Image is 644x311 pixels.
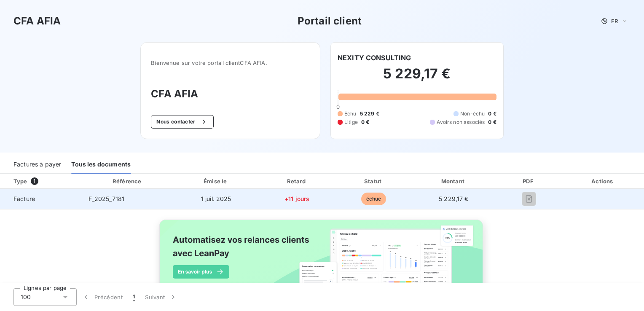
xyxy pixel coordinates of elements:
[439,195,469,202] span: 5 229,17 €
[338,65,496,91] h2: 5 229,17 €
[338,53,411,63] h6: NEXITY CONSULTING
[460,110,485,118] span: Non-échu
[413,177,494,185] div: Montant
[284,195,309,202] span: +11 jours
[260,177,334,185] div: Retard
[360,110,379,118] span: 5 229 €
[151,59,310,66] span: Bienvenue sur votre portail client CFA AFIA .
[497,177,560,185] div: PDF
[336,103,340,110] span: 0
[31,177,38,185] span: 1
[176,177,257,185] div: Émise le
[361,193,386,205] span: échue
[13,13,61,29] h3: CFA AFIA
[8,177,80,185] div: Type
[7,195,75,203] span: Facture
[113,178,141,185] div: Référence
[89,195,125,202] span: F_2025_7181
[488,118,496,126] span: 0 €
[338,177,410,185] div: Statut
[151,115,213,129] button: Nous contacter
[488,110,496,118] span: 0 €
[437,118,485,126] span: Avoirs non associés
[128,288,140,306] button: 1
[344,110,357,118] span: Échu
[344,118,358,126] span: Litige
[140,288,182,306] button: Suivant
[361,118,369,126] span: 0 €
[564,177,642,185] div: Actions
[133,293,135,301] span: 1
[611,18,618,24] span: FR
[77,288,128,306] button: Précédent
[21,293,31,301] span: 100
[13,156,61,174] div: Factures à payer
[298,13,362,29] h3: Portail client
[201,195,231,202] span: 1 juil. 2025
[151,86,310,102] h3: CFA AFIA
[71,156,131,174] div: Tous les documents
